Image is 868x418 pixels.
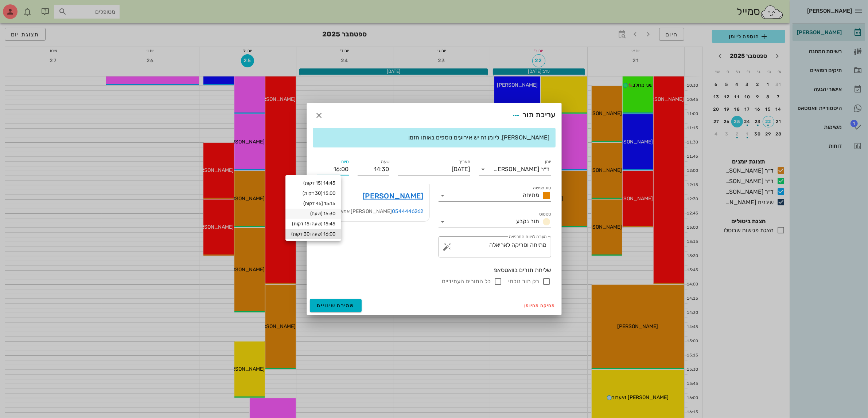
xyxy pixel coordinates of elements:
[509,278,540,285] label: רק תור נוכחי
[317,303,355,309] span: שמירת שינויים
[362,190,423,202] a: [PERSON_NAME]
[509,109,555,122] div: עריכת תור
[291,201,335,206] div: 15:15 (45 דקות)
[310,299,362,312] button: שמירת שינויים
[323,208,424,216] div: [PERSON_NAME] אמא שלה
[341,159,349,165] label: סיום
[545,159,551,165] label: יומן
[381,159,389,165] label: שעה
[525,303,556,308] span: מחיקה מהיומן
[291,211,335,217] div: 15:30 (שעה)
[392,208,424,214] a: 0544446262
[291,231,335,237] div: 16:00 (שעה ו30 דקות)
[442,278,491,285] label: כל התורים העתידיים
[317,163,349,175] input: 00:00
[291,221,335,227] div: 15:45 (שעה ו15 דקות)
[459,159,470,165] label: תאריך
[291,180,335,186] div: 14:45 (15 דקות)
[517,218,540,225] span: תור נקבע
[494,166,550,173] div: ד״ר [PERSON_NAME]
[291,190,335,196] div: 15:00 (30 דקות)
[408,134,549,141] span: [PERSON_NAME], ליומן זה יש אירועים נוספים באותו הזמן
[539,212,551,217] label: סטטוס
[509,234,546,240] label: הערה לצוות המרפאה
[523,192,540,198] span: מתיחה
[439,216,551,228] div: סטטוסתור נקבע
[317,266,551,274] div: שליחת תורים בוואטסאפ
[533,185,551,191] label: סוג פגישה
[479,163,551,175] div: יומןד״ר [PERSON_NAME]
[522,300,558,311] button: מחיקה מהיומן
